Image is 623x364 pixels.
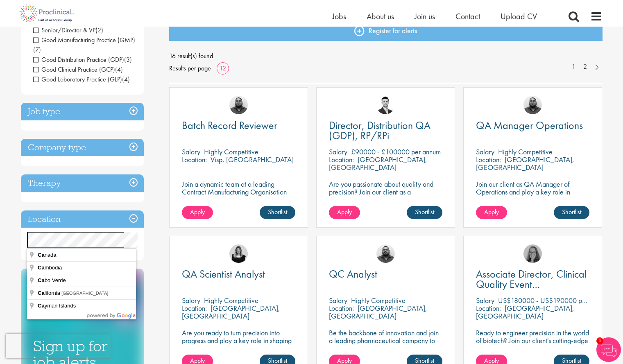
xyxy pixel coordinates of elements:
span: Salary [329,296,347,305]
span: Apply [337,208,352,216]
span: nada [38,252,58,258]
span: QA Manager Operations [476,118,583,132]
h3: Job type [21,103,144,120]
p: [GEOGRAPHIC_DATA], [GEOGRAPHIC_DATA] [329,155,427,172]
p: Highly Competitive [351,296,406,305]
span: (7) [33,45,41,54]
a: Contact [455,11,480,22]
span: Location: [476,303,501,313]
span: Salary [329,147,347,156]
span: (4) [122,75,130,84]
span: 1 [596,337,603,344]
p: Highly Competitive [204,147,258,156]
a: Batch Record Reviewer [182,120,295,131]
span: Ca [38,265,45,271]
span: mbodia [38,265,63,271]
h3: Location [21,210,144,228]
iframe: reCAPTCHA [6,334,111,358]
p: Are you ready to turn precision into progress and play a key role in shaping the future of pharma... [182,329,295,352]
span: Batch Record Reviewer [182,118,277,132]
span: Apply [484,208,499,216]
p: Highly Competitive [498,147,553,156]
span: Associate Director, Clinical Quality Event Management (GCP) [476,267,587,301]
a: Register for alerts [169,20,603,41]
a: QA Scientist Analyst [182,269,295,279]
a: Join us [415,11,435,22]
p: Be the backbone of innovation and join a leading pharmaceutical company to help keep life-changin... [329,329,442,360]
span: (3) [124,55,132,64]
p: [GEOGRAPHIC_DATA], [GEOGRAPHIC_DATA] [476,155,574,172]
a: Shortlist [407,206,442,219]
span: Results per page [169,62,211,75]
a: QC Analyst [329,269,442,279]
span: Location: [476,155,501,164]
span: lifornia [38,290,61,296]
p: [GEOGRAPHIC_DATA], [GEOGRAPHIC_DATA] [182,303,280,321]
a: 2 [579,62,591,72]
h3: Therapy [21,174,144,192]
a: Upload CV [501,11,537,22]
span: Good Distribution Practice (GDP) [33,55,124,64]
p: Visp, [GEOGRAPHIC_DATA] [211,155,294,164]
span: Senior/Director & VP [33,26,103,34]
span: Good Manufacturing Practice (GMP) [33,36,135,54]
span: Director, Distribution QA (GDP), RP/RPi [329,118,430,142]
span: Good Laboratory Practice (GLP) [33,75,122,84]
h3: Company type [21,139,144,156]
p: [GEOGRAPHIC_DATA], [GEOGRAPHIC_DATA] [329,303,427,321]
a: About us [367,11,394,22]
p: [GEOGRAPHIC_DATA], [GEOGRAPHIC_DATA] [476,303,574,321]
span: Ca [38,277,45,283]
span: Salary [182,147,200,156]
span: QC Analyst [329,267,377,281]
span: (2) [95,26,103,34]
span: Salary [476,296,494,305]
span: Location: [182,155,207,164]
span: Ca [38,290,45,296]
a: 12 [217,64,229,72]
img: Ashley Bennett [523,96,542,114]
span: Salary [182,296,200,305]
span: Good Clinical Practice (GCP) [33,65,115,74]
p: Highly Competitive [204,296,258,305]
img: Ashley Bennett [229,96,248,114]
a: Associate Director, Clinical Quality Event Management (GCP) [476,269,589,289]
a: Apply [329,206,360,219]
p: Join our client as QA Manager of Operations and play a key role in maintaining top-tier quality s... [476,180,589,203]
span: yman Islands [38,303,77,309]
span: Salary [476,147,494,156]
a: 1 [568,62,580,72]
span: Good Laboratory Practice (GLP) [33,75,130,84]
span: Location: [329,303,354,313]
span: Senior/Director & VP [33,26,95,34]
p: Join a dynamic team at a leading Contract Manufacturing Organisation and contribute to groundbrea... [182,180,295,211]
span: Good Distribution Practice (GDP) [33,55,132,64]
img: Joshua Godden [376,96,395,114]
a: Shortlist [260,206,295,219]
span: [GEOGRAPHIC_DATA] [61,291,109,296]
a: Jobs [332,11,346,22]
img: Ingrid Aymes [523,244,542,263]
img: Chatbot [596,337,621,362]
span: bo Verde [38,277,67,283]
span: 16 result(s) found [169,50,603,62]
p: £90000 - £100000 per annum [351,147,441,156]
span: Location: [182,303,207,313]
a: Molly Colclough [229,244,248,263]
a: QA Manager Operations [476,120,589,131]
span: Ca [38,303,45,309]
a: Apply [182,206,213,219]
a: Ashley Bennett [376,244,395,263]
span: QA Scientist Analyst [182,267,265,281]
p: Are you passionate about quality and precision? Join our client as a Distribution Director and he... [329,180,442,211]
